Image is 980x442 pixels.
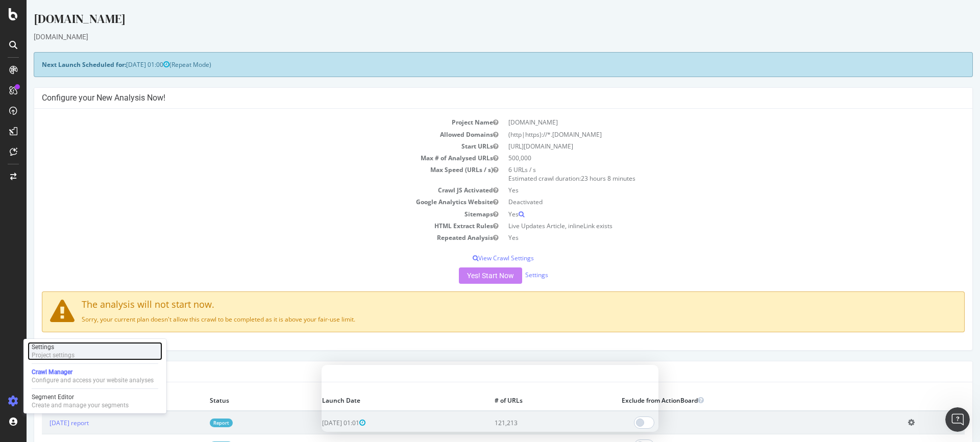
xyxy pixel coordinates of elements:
[477,140,938,152] td: [URL][DOMAIN_NAME]
[28,367,162,385] a: Crawl ManagerConfigure and access your website analyses
[32,343,75,351] div: Settings
[28,342,162,360] a: SettingsProject settings
[15,220,477,232] td: HTML Extract Rules
[296,419,339,427] span: [DATE] 01:01
[288,390,460,411] th: Launch Date
[15,184,477,196] td: Crawl JS Activated
[32,376,154,384] div: Configure and access your website analyses
[15,366,938,377] h4: Last 10 Crawls
[15,152,477,164] td: Max # of Analysed URLs
[15,129,477,140] td: Allowed Domains
[477,220,938,232] td: Live Updates Article, inlineLink exists
[477,164,938,184] td: 6 URLs / s Estimated crawl duration:
[28,392,162,410] a: Segment EditorCreate and manage your segments
[477,208,938,220] td: Yes
[15,164,477,184] td: Max Speed (URLs / s)
[100,60,143,69] span: [DATE] 01:00
[7,32,946,42] div: [DOMAIN_NAME]
[183,419,206,427] a: Report
[15,60,100,69] strong: Next Launch Scheduled for:
[32,401,129,409] div: Create and manage your segments
[23,315,930,324] p: Sorry, your current plan doesn't allow this crawl to be completed as it is above your fair-use li...
[23,419,62,427] a: [DATE] report
[554,174,609,183] span: 23 hours 8 minutes
[477,184,938,196] td: Yes
[23,300,930,310] h4: The analysis will not start now.
[460,411,587,434] td: 121,213
[499,271,522,279] a: Settings
[15,196,477,208] td: Google Analytics Website
[477,196,938,208] td: Deactivated
[477,152,938,164] td: 500,000
[15,254,938,262] p: View Crawl Settings
[477,129,938,140] td: (http|https)://*.[DOMAIN_NAME]
[460,390,587,411] th: # of URLs
[15,232,477,243] td: Repeated Analysis
[7,52,946,77] div: (Repeat Mode)
[15,140,477,152] td: Start URLs
[15,116,477,128] td: Project Name
[7,10,946,32] div: [DOMAIN_NAME]
[587,390,874,411] th: Exclude from ActionBoard
[945,407,970,432] iframe: Intercom live chat
[15,208,477,220] td: Sitemaps
[322,365,658,432] iframe: Enquête de Botify
[477,116,938,128] td: [DOMAIN_NAME]
[32,393,129,401] div: Segment Editor
[15,93,938,103] h4: Configure your New Analysis Now!
[32,351,75,359] div: Project settings
[32,368,154,376] div: Crawl Manager
[15,390,176,411] th: Analysis
[477,232,938,243] td: Yes
[176,390,288,411] th: Status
